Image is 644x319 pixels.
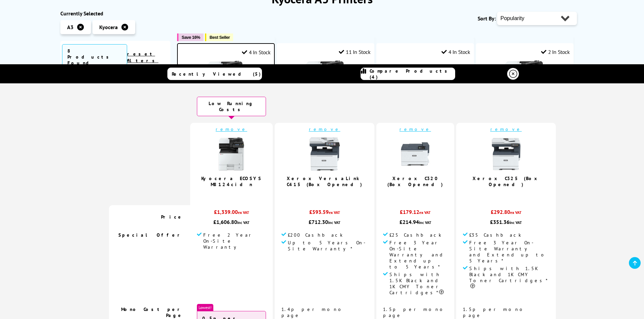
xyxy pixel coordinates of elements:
[238,210,249,215] span: ex VAT
[383,306,446,318] span: 1.5p per mono page
[172,71,261,77] span: Recently Viewed (5)
[387,175,443,187] a: Xerox C320 (Box Opened)
[281,209,368,219] div: £593.59
[400,60,450,110] img: Kyocera ECOSYS P4140dn
[510,210,522,215] span: ex VAT
[383,209,447,219] div: £179.12
[287,175,362,187] a: Xerox VersaLink C415 (Box Opened)
[463,209,549,219] div: £292.80
[329,210,340,215] span: ex VAT
[399,126,431,132] a: remove
[389,240,447,270] span: Free 3 Year On-Site Warranty and Extend up to 5 Years*
[370,68,455,80] span: Compare Products (4)
[127,51,158,64] a: reset filters
[389,232,441,238] span: £25 Cashback
[419,220,431,225] span: inc VAT
[469,265,549,290] span: Ships with 1.5K Black and 1K CMY Toner Cartridges*
[197,209,266,219] div: £1,339.00
[99,24,118,30] span: Kyocera
[118,232,183,238] span: Special Offer
[288,232,343,238] span: £200 Cashback
[237,220,250,225] span: inc VAT
[469,240,549,264] span: Free 3 Year On-Site Warranty and Extend up to 5 Years*
[541,49,570,55] div: 2 In Stock
[328,220,340,225] span: inc VAT
[215,137,248,171] img: m8124cidnthumb.jpg
[242,49,271,56] div: 4 In Stock
[210,35,230,40] span: Best Seller
[339,49,370,55] div: 11 In Stock
[309,126,340,132] a: remove
[201,175,262,187] a: Kyocera ECOSYS M8124cidn
[281,219,368,225] div: £712.30
[463,219,549,225] div: £351.36
[226,191,234,198] span: 4.8
[509,220,522,225] span: inc VAT
[499,60,550,110] img: Kyocera ECOSYS M4132idn
[62,44,127,70] span: 8 Products Found
[167,68,262,80] a: Recently Viewed (5)
[121,306,183,318] span: Mono Cost per Page
[383,219,447,225] div: £214.94
[398,137,432,171] img: xerox-c320-front-small.jpg
[197,219,266,225] div: £1,606.80
[67,24,73,30] span: A3
[308,137,341,171] img: Xerox-VersaLink-C415-Front-Main-Small.jpg
[177,33,204,41] button: Save 16%
[288,240,368,252] span: Up to 5 Years On-Site Warranty*
[463,306,526,318] span: 1.5p per mono page
[361,68,455,80] a: Compare Products (4)
[419,210,431,215] span: ex VAT
[441,49,470,55] div: 4 In Stock
[201,61,251,111] img: Kyocera ECOSYS M8124cidn
[489,137,523,171] img: xerox-c325-front-small.jpg
[205,33,233,41] button: Best Seller
[300,60,351,110] img: Kyocera ECOSYS M4125idn
[197,304,213,311] span: Lowest!
[216,126,247,132] a: remove
[469,232,521,238] span: £35 Cashback
[182,35,200,40] span: Save 16%
[197,97,266,116] div: Low Running Costs
[478,15,496,22] span: Sort By:
[161,214,183,220] span: Price
[473,175,540,187] a: Xerox C325 (Box Opened)
[203,232,266,250] span: Free 2 Year On-Site Warranty
[234,191,241,198] span: / 5
[389,271,447,296] span: Ships with 1.5K Black and 1K CMY Toner Cartridges*
[281,306,345,318] span: 1.4p per mono page
[60,10,170,17] div: Currently Selected
[490,126,522,132] a: remove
